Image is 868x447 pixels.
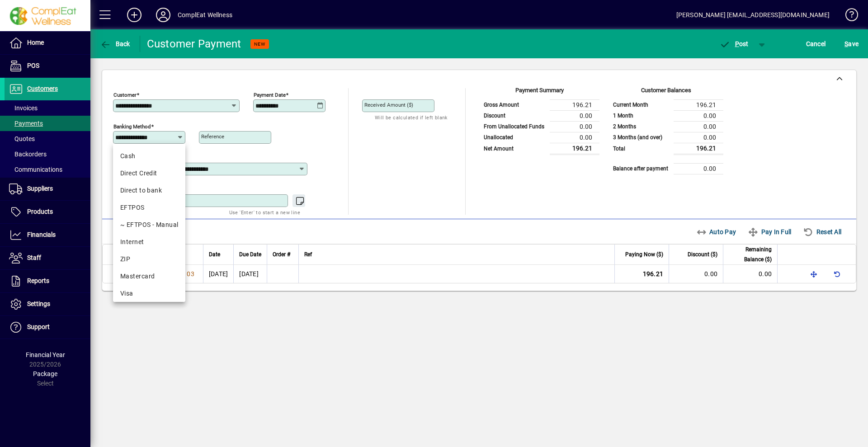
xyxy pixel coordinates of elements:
div: EFTPOS [120,203,178,212]
mat-option: ~ EFTPOS - Manual [113,216,185,233]
mat-label: Received Amount ($) [364,102,413,108]
td: Current Month [609,99,674,110]
td: 196.21 [550,143,599,154]
td: 0.00 [674,121,723,132]
span: Date [209,249,220,259]
td: [DATE] [233,265,267,283]
td: From Unallocated Funds [479,121,550,132]
div: Visa [120,289,178,298]
td: Unallocated [479,132,550,143]
span: Quotes [9,135,35,142]
span: Payments [9,120,43,127]
span: 0.00 [759,270,772,278]
span: Settings [27,300,50,307]
mat-label: Reference [201,133,224,140]
td: Discount [479,110,550,121]
a: Communications [5,162,90,177]
span: Remaining Balance ($) [729,245,772,264]
span: NEW [254,41,265,47]
td: Net Amount [479,143,550,154]
div: ~ EFTPOS - Manual [120,220,178,230]
span: Financials [27,231,56,238]
span: Pay In Full [748,225,791,239]
mat-option: Direct Credit [113,165,185,182]
button: Add [120,7,149,23]
span: [DATE] [209,270,228,278]
mat-label: Banking method [113,123,151,130]
div: Internet [120,237,178,247]
span: Discount ($) [688,249,717,259]
mat-label: Payment Date [254,92,286,98]
div: Payment Summary [479,86,599,99]
span: Support [27,323,50,330]
a: Quotes [5,131,90,146]
mat-hint: Will be calculated if left blank [375,112,448,122]
a: Knowledge Base [839,2,857,31]
td: 0.00 [674,110,723,121]
span: Cancel [806,37,826,51]
button: Post [715,36,753,52]
span: 0.00 [704,270,717,278]
mat-option: Cash [113,147,185,165]
td: Gross Amount [479,99,550,110]
div: Cash [120,151,178,161]
div: ZIP [120,254,178,264]
app-page-summary-card: Payment Summary [479,88,599,155]
td: 196.21 [674,143,723,154]
div: Direct to bank [120,186,178,195]
span: S [844,40,848,47]
app-page-header-button: Back [90,36,140,52]
td: Total [609,143,674,154]
a: Payments [5,116,90,131]
mat-option: Direct to bank [113,182,185,199]
a: Home [5,32,90,54]
span: Home [27,39,44,46]
td: 0.00 [550,110,599,121]
app-page-summary-card: Customer Balances [609,88,723,174]
span: Reset All [803,225,841,239]
span: Back [100,40,130,47]
span: Backorders [9,151,47,158]
td: 0.00 [550,121,599,132]
button: Pay In Full [744,224,795,240]
a: Suppliers [5,178,90,200]
button: Cancel [804,36,828,52]
button: Reset All [799,224,845,240]
span: Customers [27,85,58,92]
div: Customer Payment [147,37,241,51]
mat-label: Customer [113,92,137,98]
div: ComplEat Wellness [178,8,232,22]
td: 196.21 [674,99,723,110]
td: 0.00 [550,132,599,143]
a: Financials [5,224,90,246]
span: Communications [9,166,62,173]
span: 196.21 [643,270,664,278]
a: Reports [5,270,90,292]
td: Balance after payment [609,163,674,174]
mat-hint: Use 'Enter' to start a new line [229,207,300,217]
a: Products [5,201,90,223]
span: Products [27,208,53,215]
a: Staff [5,247,90,269]
span: Staff [27,254,41,261]
button: Save [842,36,861,52]
td: 0.00 [674,132,723,143]
mat-option: Mastercard [113,268,185,285]
span: Package [33,370,57,377]
div: Mastercard [120,272,178,281]
span: Order # [273,249,290,259]
a: Settings [5,293,90,315]
button: Profile [149,7,178,23]
a: Invoices [5,100,90,116]
span: ave [844,37,859,51]
td: 196.21 [550,99,599,110]
span: P [735,40,739,47]
span: POS [27,62,39,69]
button: Back [98,36,132,52]
span: Invoices [9,104,38,112]
span: Financial Year [26,351,65,358]
td: 2 Months [609,121,674,132]
a: Support [5,316,90,339]
a: POS [5,55,90,77]
mat-option: ZIP [113,250,185,268]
